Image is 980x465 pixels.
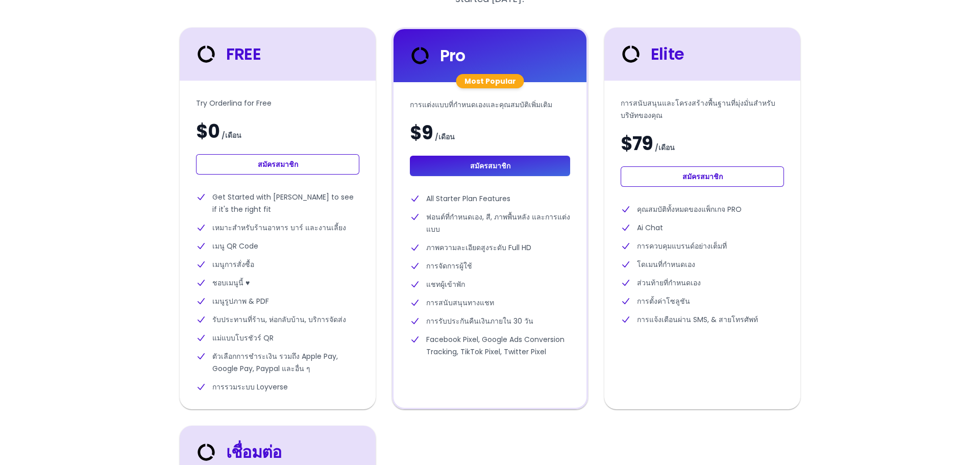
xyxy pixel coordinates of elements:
[410,123,433,143] span: $9
[222,129,241,141] span: / เดือน
[196,277,359,289] li: ชอบเมนูนี้ ♥
[621,203,784,215] li: คุณสมบัติทั้งหมดของแพ็กเกจ PRO
[621,240,784,252] li: การควบคุมแบรนด์อย่างเต็มที่
[621,134,653,154] span: $79
[196,295,359,307] li: เมนูรูปภาพ & PDF
[621,166,784,187] a: สมัครสมาชิก
[410,297,570,309] li: การสนับสนุนทางแชท
[410,278,570,290] li: แชทผู้เข้าพัก
[196,191,359,215] li: Get Started with [PERSON_NAME] to see if it's the right fit
[196,240,359,252] li: เมนู QR Code
[196,313,359,326] li: รับประทานที่ร้าน, ห่อกลับบ้าน, บริการจัดส่ง
[435,131,455,143] span: / เดือน
[410,99,570,111] p: การแต่งแบบที่กำหนดเองและคุณสมบัติเพิ่มเติม
[196,381,359,393] li: การรวมระบบ Loyverse
[621,313,784,326] li: การแจ้งเตือนผ่าน SMS, & สายโทรศัพท์
[410,156,570,176] a: สมัครสมาชิก
[196,97,359,109] p: Try Orderlina for Free
[621,295,784,307] li: การตั้งค่าโซลูชัน
[410,241,570,254] li: ภาพความละเอียดสูงระดับ Full HD
[196,258,359,271] li: เมนูการสั่งซื้อ
[619,42,684,66] div: Elite
[194,42,261,66] div: FREE
[196,332,359,344] li: แม่แบบโบรชัวร์ QR
[410,333,570,358] li: Facebook Pixel, Google Ads Conversion Tracking, TikTok Pixel, Twitter Pixel
[621,97,784,121] p: การสนับสนุนและโครงสร้างพื้นฐานที่มุ่งมั่นสำหรับบริษัทของคุณ
[410,315,570,327] li: การรับประกันคืนเงินภายใน 30 วัน
[196,222,359,234] li: เหมาะสำหรับร้านอาหาร บาร์ และงานเลี้ยง
[196,350,359,375] li: ตัวเลือกการชำระเงิน รวมถึง Apple Pay, Google Pay, Paypal และอื่น ๆ
[621,277,784,289] li: ส่วนท้ายที่กำหนดเอง
[410,211,570,235] li: ฟอนต์ที่กำหนดเอง, สี, ภาพพื้นหลัง และการแต่งแบบ
[456,74,524,88] div: Most Popular
[408,43,465,68] div: Pro
[410,192,570,205] li: All Starter Plan Features
[194,440,281,464] div: เชื่อมต่อ
[410,260,570,272] li: การจัดการผู้ใช้
[655,141,675,154] span: / เดือน
[196,121,219,142] span: $0
[621,222,784,234] li: Ai Chat
[196,154,359,175] a: สมัครสมาชิก
[621,258,784,271] li: โดเมนที่กำหนดเอง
